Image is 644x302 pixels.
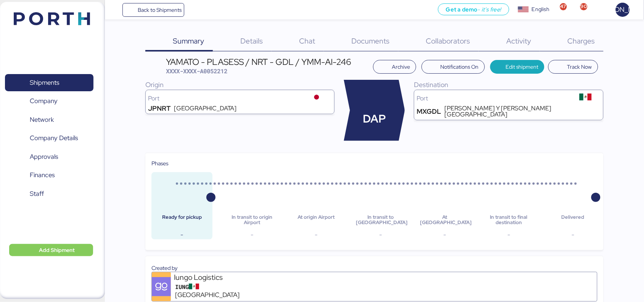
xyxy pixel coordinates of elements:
[174,105,237,111] div: [GEOGRAPHIC_DATA]
[30,151,58,162] span: Approvals
[228,215,277,226] div: In transit to origin Airport
[151,264,597,272] div: Created by
[292,215,341,226] div: At origin Airport
[507,36,531,46] span: Activity
[175,290,240,300] span: [GEOGRAPHIC_DATA]
[166,67,228,75] span: XXXX-XXXX-A0052212
[158,215,206,226] div: Ready for pickup
[549,230,597,239] div: -
[548,60,598,74] button: Track Now
[5,166,93,184] a: Finances
[5,111,93,129] a: Network
[292,230,341,239] div: -
[392,62,410,71] span: Archive
[506,62,538,71] span: Edit shipment
[30,114,54,125] span: Network
[9,244,93,256] button: Add Shipment
[532,5,549,13] div: English
[568,36,595,46] span: Charges
[30,95,58,107] span: Company
[30,77,59,88] span: Shipments
[363,111,386,127] span: DAP
[5,129,93,147] a: Company Details
[138,5,182,15] span: Back to Shipments
[356,230,405,239] div: -
[485,215,533,226] div: In transit to final destination
[158,230,206,239] div: -
[299,36,316,46] span: Chat
[549,215,597,226] div: Delivered
[30,188,44,199] span: Staff
[420,215,469,226] div: At [GEOGRAPHIC_DATA]
[166,58,351,66] div: YAMATO - PLASESS / NRT - GDL / YMM-AI-246
[228,230,277,239] div: -
[109,3,122,16] button: Menu
[485,230,533,239] div: -
[422,60,485,74] button: Notifications On
[567,62,592,71] span: Track Now
[122,3,185,17] a: Back to Shipments
[426,36,470,46] span: Collaborators
[30,170,55,181] span: Finances
[30,132,78,144] span: Company Details
[5,148,93,166] a: Approvals
[148,105,171,111] div: JPNRT
[5,185,93,203] a: Staff
[356,215,405,226] div: In transit to [GEOGRAPHIC_DATA]
[5,92,93,110] a: Company
[39,245,75,255] span: Add Shipment
[417,108,441,115] div: MXGDL
[417,95,570,102] div: Port
[174,272,266,283] div: Iungo Logistics
[414,80,604,90] div: Destination
[5,74,93,92] a: Shipments
[373,60,417,74] button: Archive
[420,230,469,239] div: -
[145,80,335,90] div: Origin
[352,36,390,46] span: Documents
[490,60,545,74] button: Edit shipment
[151,159,597,168] div: Phases
[441,62,479,71] span: Notifications On
[173,36,204,46] span: Summary
[444,105,601,118] div: [PERSON_NAME] Y [PERSON_NAME][GEOGRAPHIC_DATA]
[148,95,301,102] div: Port
[241,36,263,46] span: Details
